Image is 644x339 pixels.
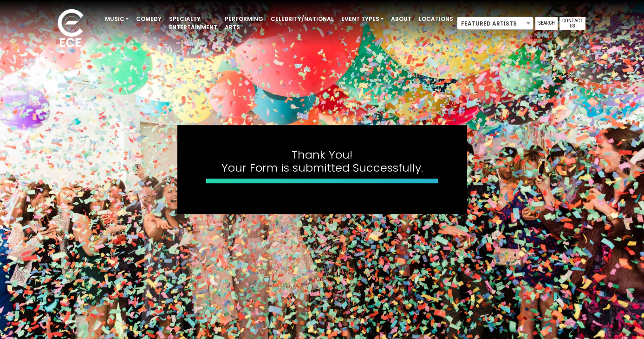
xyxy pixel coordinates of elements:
[457,17,533,30] span: Featured Artists
[457,17,533,30] span: Featured Artists
[132,11,165,27] a: Comedy
[206,148,438,175] h4: Thank You! Your Form is submitted Successfully.
[338,11,387,27] a: Event Types
[559,17,585,30] a: Contact Us
[47,7,94,52] img: ece_new_logo_whitev2-1.png
[165,11,221,35] a: Specialty Entertainment
[221,11,267,35] a: Performing Arts
[415,11,457,27] a: Locations
[387,11,415,27] a: About
[101,11,132,27] a: Music
[267,11,338,27] a: Celebrity/National
[535,17,558,30] a: Search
